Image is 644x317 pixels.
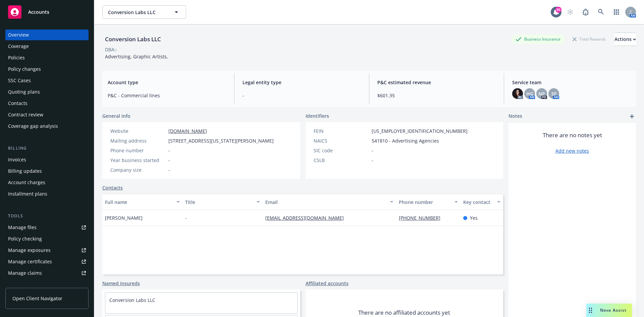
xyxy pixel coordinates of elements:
a: Start snowing [563,5,577,19]
a: Contacts [102,184,123,191]
a: Manage claims [5,268,89,278]
span: SF [551,90,556,97]
span: Advertising, Graphic Artists, [105,53,168,60]
a: Coverage gap analysis [5,121,89,131]
a: Accounts [5,3,89,21]
a: Installment plans [5,189,89,199]
a: Invoices [5,154,89,165]
span: [PERSON_NAME] [105,214,143,221]
span: Service team [512,79,631,86]
span: - [185,214,187,221]
span: Open Client Navigator [12,295,62,302]
div: Manage BORs [8,279,40,290]
div: Title [185,199,253,206]
button: Title [182,194,263,210]
a: Quoting plans [5,87,89,97]
div: Business Insurance [512,35,564,43]
div: Contacts [8,98,28,109]
a: Search [594,5,608,19]
a: Policy changes [5,64,89,74]
div: Company size [110,166,166,173]
div: Contract review [8,109,43,120]
a: Contacts [5,98,89,109]
div: Coverage [8,41,29,52]
div: Billing [5,145,89,152]
img: photo [512,88,523,99]
a: Policy checking [5,233,89,244]
a: Add new notes [555,147,589,154]
div: Manage claims [8,268,42,278]
div: CSLB [314,157,369,164]
span: - [372,147,373,154]
div: Coverage gap analysis [8,121,58,131]
button: Full name [102,194,182,210]
div: Policy changes [8,64,41,74]
span: General info [102,112,130,119]
a: add [628,112,636,120]
div: NAICS [314,137,369,144]
span: HG [526,90,533,97]
a: Policies [5,52,89,63]
div: Full name [105,199,172,206]
a: Report a Bug [579,5,592,19]
div: 85 [555,6,561,12]
a: Overview [5,30,89,40]
span: - [168,166,170,173]
button: Key contact [461,194,503,210]
span: [US_EMPLOYER_IDENTIFICATION_NUMBER] [372,127,468,135]
div: Quoting plans [8,87,40,97]
span: P&C estimated revenue [377,79,496,86]
div: Account charges [8,177,45,188]
div: Key contact [463,199,493,206]
span: NP [538,90,545,97]
button: Conversion Labs LLC [102,5,186,19]
span: - [243,92,361,99]
a: Affiliated accounts [306,280,348,287]
span: [STREET_ADDRESS][US_STATE][PERSON_NAME] [168,137,274,144]
a: [EMAIL_ADDRESS][DOMAIN_NAME] [265,215,349,221]
button: Email [263,194,396,210]
div: Website [110,127,166,135]
div: Manage certificates [8,256,52,267]
div: Actions [614,33,636,46]
span: Yes [470,214,478,221]
div: Invoices [8,154,26,165]
a: Manage files [5,222,89,233]
a: Named insureds [102,280,140,287]
div: Billing updates [8,166,42,176]
span: - [168,157,170,164]
a: Account charges [5,177,89,188]
a: Manage exposures [5,245,89,256]
div: Phone number [399,199,450,206]
span: Accounts [28,9,49,15]
span: - [168,147,170,154]
div: Manage files [8,222,37,233]
div: Installment plans [8,189,47,199]
span: There are no notes yet [543,131,602,139]
button: Nova Assist [586,304,632,317]
span: There are no affiliated accounts yet [358,309,450,317]
span: Legal entity type [243,79,361,86]
a: [PHONE_NUMBER] [399,215,446,221]
a: Contract review [5,109,89,120]
a: SSC Cases [5,75,89,86]
div: Phone number [110,147,166,154]
span: Notes [508,112,522,120]
div: SSC Cases [8,75,31,86]
span: - [372,157,373,164]
a: Switch app [610,5,623,19]
div: SIC code [314,147,369,154]
div: Mailing address [110,137,166,144]
button: Actions [614,33,636,46]
a: [DOMAIN_NAME] [168,128,207,134]
div: Year business started [110,157,166,164]
div: FEIN [314,127,369,135]
div: DBA: - [105,46,117,53]
div: Manage exposures [8,245,51,256]
div: Drag to move [586,304,595,317]
div: Email [265,199,386,206]
div: Tools [5,213,89,219]
a: Billing updates [5,166,89,176]
span: Account type [108,79,226,86]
